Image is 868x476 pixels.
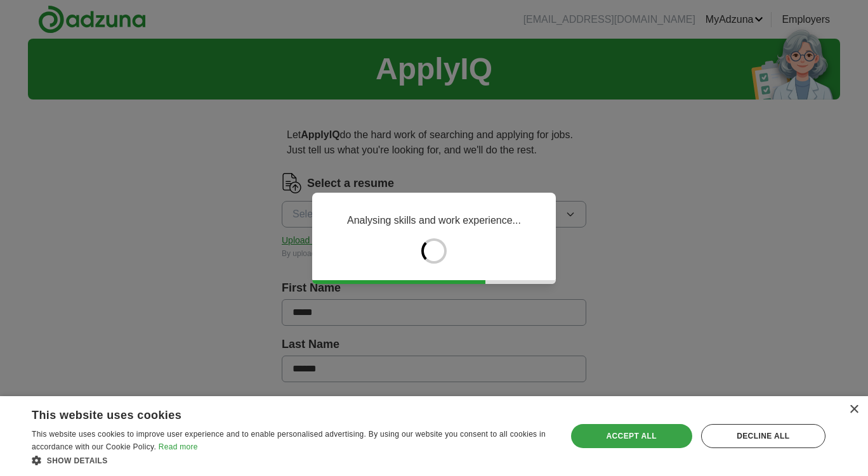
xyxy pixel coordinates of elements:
[32,430,546,451] span: This website uses cookies to improve user experience and to enable personalised advertising. By u...
[32,404,519,423] div: This website uses cookies
[32,454,551,466] div: Show details
[47,456,108,465] span: Show details
[849,405,858,415] div: Close
[347,213,521,228] p: Analysing skills and work experience...
[159,442,198,451] a: Read more, opens a new window
[571,424,692,448] div: Accept all
[701,424,825,448] div: Decline all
